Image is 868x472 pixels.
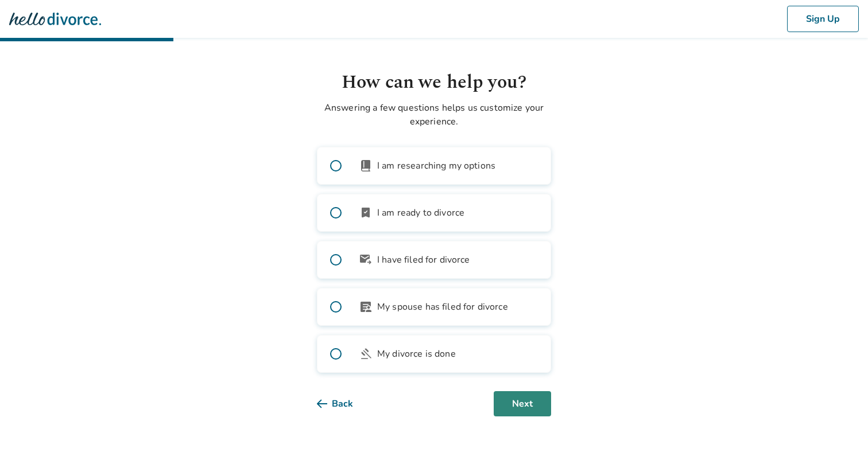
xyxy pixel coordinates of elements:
[317,69,551,96] h1: How can we help you?
[377,159,495,173] span: I am researching my options
[377,347,456,361] span: My divorce is done
[359,347,373,361] span: gavel
[359,206,373,220] span: bookmark_check
[377,206,464,220] span: I am ready to divorce
[317,101,551,128] p: Answering a few questions helps us customize your experience.
[9,7,101,30] img: Hello Divorce Logo
[359,159,373,173] span: book_2
[787,6,859,32] button: Sign Up
[317,391,371,416] button: Back
[359,253,373,267] span: outgoing_mail
[494,391,551,416] button: Next
[377,300,508,314] span: My spouse has filed for divorce
[359,300,373,314] span: article_person
[377,253,470,267] span: I have filed for divorce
